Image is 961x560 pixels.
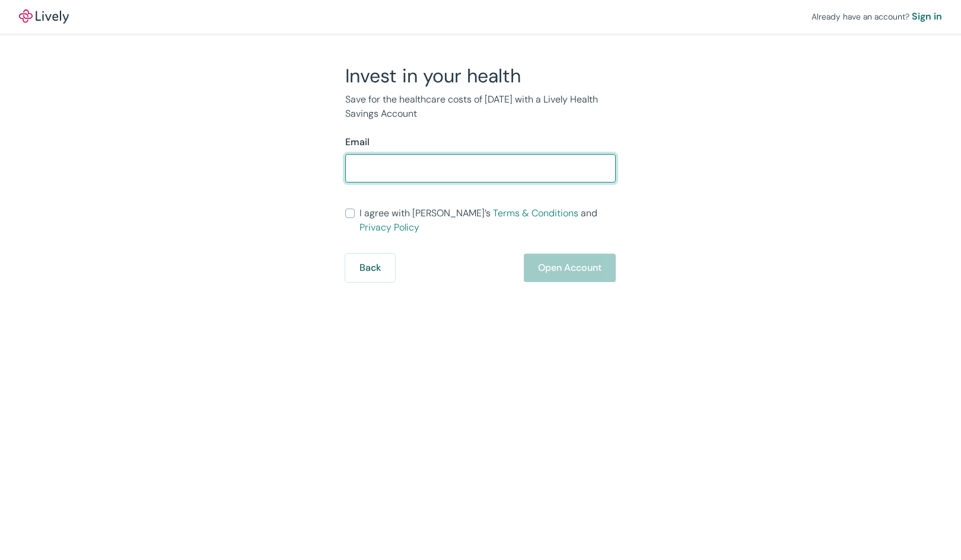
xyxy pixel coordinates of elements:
[912,9,942,24] a: Sign in
[345,92,616,121] p: Save for the healthcare costs of [DATE] with a Lively Health Savings Account
[345,135,370,149] label: Email
[493,207,578,219] a: Terms & Conditions
[345,64,616,88] h2: Invest in your health
[359,221,419,233] a: Privacy Policy
[19,9,69,24] img: Lively
[19,9,69,24] a: LivelyLively
[345,254,395,282] button: Back
[359,206,616,235] span: I agree with [PERSON_NAME]’s and
[812,9,942,24] div: Already have an account?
